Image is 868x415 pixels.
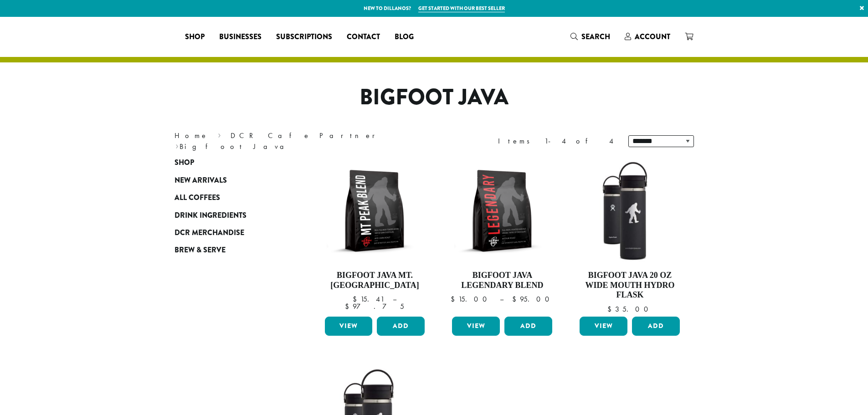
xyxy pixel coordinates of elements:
h4: Bigfoot Java Legendary Blend [450,271,555,290]
a: View [580,317,627,336]
span: – [500,294,503,304]
img: BFJ_Legendary_12oz-300x300.png [450,159,555,263]
a: Shop [178,30,212,44]
span: Brew & Serve [175,245,226,256]
span: Shop [175,157,194,169]
a: Home [175,131,208,140]
button: Add [377,317,425,336]
h4: Bigfoot Java 20 oz Wide Mouth Hydro Flask [577,271,682,300]
a: Shop [175,154,284,171]
a: Bigfoot Java 20 oz Wide Mouth Hydro Flask $35.00 [577,159,682,313]
span: $ [345,302,353,311]
bdi: 35.00 [607,304,652,314]
span: – [393,294,396,304]
img: BFJ_MtPeak_12oz-300x300.png [322,159,427,263]
a: Get started with our best seller [418,5,505,12]
h4: Bigfoot Java Mt. [GEOGRAPHIC_DATA] [323,271,427,290]
span: DCR Merchandise [175,227,244,239]
span: Search [581,31,610,42]
bdi: 95.00 [512,294,554,304]
span: Contact [347,31,380,43]
span: Account [635,31,670,42]
span: $ [512,294,520,304]
span: › [218,127,221,141]
a: Brew & Serve [175,241,284,259]
a: View [452,317,500,336]
div: Items 1-4 of 4 [498,136,615,147]
a: Bigfoot Java Legendary Blend [450,159,555,313]
span: All Coffees [175,192,220,204]
span: $ [353,294,360,304]
bdi: 15.41 [353,294,384,304]
span: New Arrivals [175,175,227,186]
a: New Arrivals [175,172,284,189]
span: Subscriptions [276,31,332,43]
a: All Coffees [175,189,284,206]
button: Add [632,317,680,336]
span: Drink Ingredients [175,210,247,221]
a: Bigfoot Java Mt. [GEOGRAPHIC_DATA] [323,159,427,313]
nav: Breadcrumb [175,130,421,152]
span: Businesses [219,31,262,43]
a: View [325,317,373,336]
span: Shop [185,31,205,43]
h1: Bigfoot Java [168,84,701,111]
bdi: 15.00 [451,294,491,304]
a: DCR Merchandise [175,224,284,241]
a: DCR Cafe Partner [231,131,381,140]
a: Drink Ingredients [175,206,284,224]
span: › [175,138,179,152]
a: Search [563,29,617,44]
bdi: 97.75 [345,302,404,311]
span: $ [607,304,615,314]
span: $ [451,294,458,304]
button: Add [504,317,552,336]
img: LO2867-BFJ-Hydro-Flask-20oz-WM-wFlex-Sip-Lid-Black-300x300.jpg [577,159,682,263]
span: Blog [395,31,414,43]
